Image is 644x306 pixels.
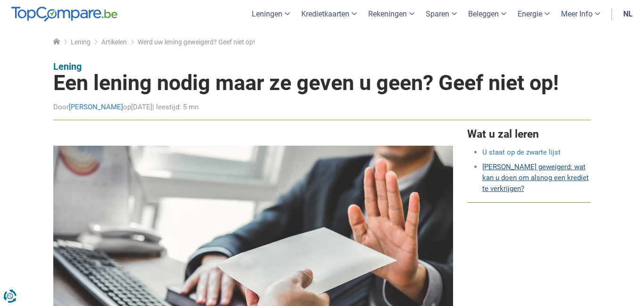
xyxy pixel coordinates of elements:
[101,38,127,46] a: Artikelen
[53,72,591,93] h1: Een lening nodig maar ze geven u geen? Geef niet op!
[131,103,152,111] span: [DATE]
[69,103,123,111] a: [PERSON_NAME]
[138,37,255,47] span: Werd uw lening geweigerd? Geef niet op!
[467,129,591,140] h4: Wat u zal leren
[53,61,591,72] p: Lening
[11,7,117,22] img: TopCompare
[53,103,591,111] div: Door op | leestijd: 5 mn
[71,38,91,46] a: Lening
[53,38,60,46] a: Home
[482,148,561,157] a: U staat op de zwarte lijst
[482,163,589,193] a: [PERSON_NAME] geweigerd: wat kan u doen om alsnog een krediet te verkrijgen?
